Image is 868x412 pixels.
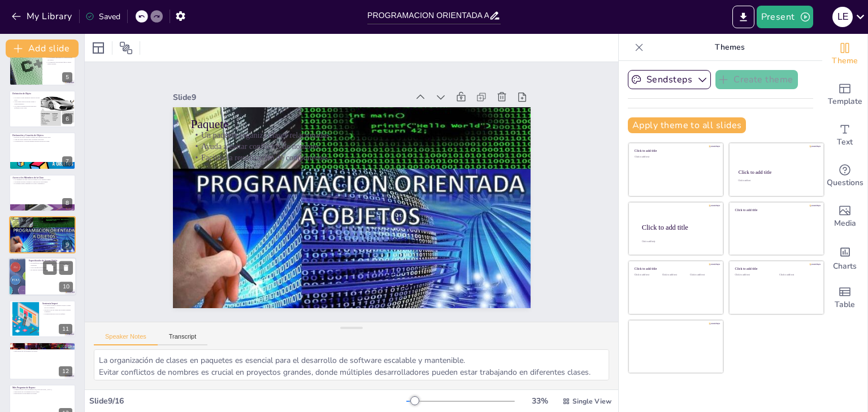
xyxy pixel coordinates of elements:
button: My Library [8,7,77,25]
p: Un objeto es una instancia concreta de una clase. [12,97,41,100]
span: Single View [572,397,611,406]
span: Media [834,217,856,230]
p: Elementos que puede contener una clase. [12,348,72,350]
p: Declarar un objeto significa definir una variable de tipo clase. [12,137,72,139]
div: Click to add text [662,274,688,277]
p: Se pueden acceder a atributos y métodos de esta manera. [12,181,72,183]
div: 7 [62,156,72,166]
p: Más Preguntas de Repaso [12,385,72,389]
button: Delete Slide [59,261,73,275]
div: 5 [9,49,76,86]
div: 5 [62,72,72,82]
p: Los atributos describen las características del objeto. [46,56,72,60]
span: Theme [832,55,858,67]
div: L E [832,7,853,27]
p: Importancia de las preguntas de repaso. [12,350,72,353]
button: Transcript [158,333,208,345]
p: Los objetos pueden ejecutar métodos definidos en su clase. [12,105,41,109]
p: Especificador de Acceso Public [29,260,73,263]
p: Facilita el uso de clases sin escribir nombres completos. [42,309,72,313]
div: 8 [62,198,72,208]
p: Ayuda a evitar conflictos de nombres. [196,124,517,169]
button: Create theme [715,70,798,89]
p: Los métodos son acciones que el objeto puede realizar. [46,61,72,65]
button: Export to PowerPoint [732,6,754,28]
div: Click to add text [779,274,815,277]
div: Click to add text [635,274,660,277]
button: Add slide [6,40,79,58]
div: Add text boxes [822,115,867,156]
p: Importancia de la organización del código. [12,391,72,393]
p: La sentencia import permite acceder a clases de otros paquetes. [42,305,72,309]
div: Click to add body [642,240,713,243]
p: Facilita la reutilización de componentes. [12,225,72,227]
p: Un paquete organiza clases relacionadas. [12,220,72,222]
p: Acceso a los Miembros de la Clase [12,176,72,179]
div: 10 [8,258,76,296]
div: Click to add text [738,180,813,182]
div: Click to add title [635,149,715,153]
div: Add ready made slides [822,74,867,115]
p: La declaración y creación pueden hacerse en una sola línea. [12,141,72,143]
div: 9 [9,216,76,253]
p: El modificador public permite el acceso desde cualquier parte del programa. [29,262,73,266]
div: 10 [59,282,73,292]
div: Click to add title [735,208,816,212]
p: Se puede importar todo un paquete. [42,313,72,315]
p: Sentencia Import [42,302,72,305]
span: Template [828,95,862,108]
div: 7 [9,132,76,169]
p: Pregunta sobre el uso de paquetes en [GEOGRAPHIC_DATA]. [12,388,72,391]
p: Definición de Objeto [12,92,42,95]
div: 12 [9,342,76,379]
p: Es esencial entender los modificadores de acceso en POO. [29,269,73,271]
p: Facilita la reutilización de componentes. [194,135,516,180]
p: Paquete [198,99,520,150]
div: Get real-time input from your audience [822,156,867,196]
textarea: La organización de clases en paquetes es esencial para el desarrollo de software escalable y mant... [94,349,609,380]
p: Pregunta sobre la definición de clase. [12,347,72,349]
div: Click to add title [642,223,714,231]
span: Position [119,41,133,55]
p: Un paquete organiza clases relacionadas. [197,113,518,158]
div: Change the overall theme [822,34,867,74]
p: Paquete [12,218,72,221]
p: Preguntas de Repaso [12,344,72,347]
span: Text [837,136,853,148]
div: 9 [62,240,72,250]
p: Declaración y Creación de Objetos [12,134,72,137]
div: Click to add text [635,156,715,159]
div: Saved [85,11,120,22]
input: Insert title [367,7,489,24]
span: Charts [833,260,857,273]
p: Themes [648,34,811,61]
button: Present [757,6,813,28]
p: Relevancia de las preguntas de repaso. [12,392,72,395]
div: Click to add text [690,274,715,277]
div: 11 [9,300,76,338]
p: Otros modificadores restringen el acceso. [29,267,73,269]
div: 12 [59,366,72,376]
div: 8 [9,174,76,212]
div: 33 % [526,396,553,406]
button: Speaker Notes [94,333,158,345]
p: Cada objeto tiene su propio estado y comportamiento. [12,101,41,105]
span: Table [835,299,855,311]
div: Click to add title [635,267,715,271]
div: Add images, graphics, shapes or video [822,196,867,237]
p: Crear un objeto implica usar la palabra clave new. [12,138,72,141]
div: Add charts and graphs [822,237,867,278]
div: 6 [62,114,72,124]
div: Click to add title [735,267,816,271]
div: 11 [59,324,72,334]
button: L E [832,6,853,28]
p: El operador punto simplifica el acceso a miembros. [12,182,72,185]
button: Duplicate Slide [43,261,57,275]
div: Slide 9 / 16 [89,396,406,406]
div: Add a table [822,278,867,318]
div: Slide 9 [183,73,419,109]
span: Questions [827,177,863,189]
button: Apply theme to all slides [628,117,746,133]
div: Layout [89,39,107,57]
p: Ayuda a evitar conflictos de nombres. [12,222,72,225]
